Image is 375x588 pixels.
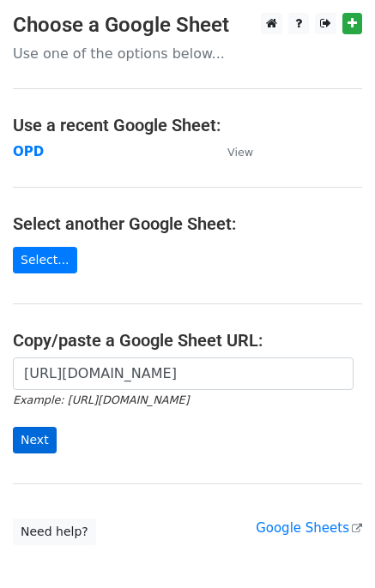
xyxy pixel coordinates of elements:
[13,247,77,273] a: Select...
[256,520,362,536] a: Google Sheets
[227,146,253,159] small: View
[289,506,375,588] iframe: Chat Widget
[13,427,57,453] input: Next
[13,144,44,159] a: OPD
[13,115,362,135] h4: Use a recent Google Sheet:
[13,13,362,38] h3: Choose a Google Sheet
[13,45,362,63] p: Use one of the options below...
[13,519,96,545] a: Need help?
[13,213,362,234] h4: Select another Google Sheet:
[13,393,189,406] small: Example: [URL][DOMAIN_NAME]
[13,357,354,390] input: Paste your Google Sheet URL here
[13,330,362,351] h4: Copy/paste a Google Sheet URL:
[210,144,253,159] a: View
